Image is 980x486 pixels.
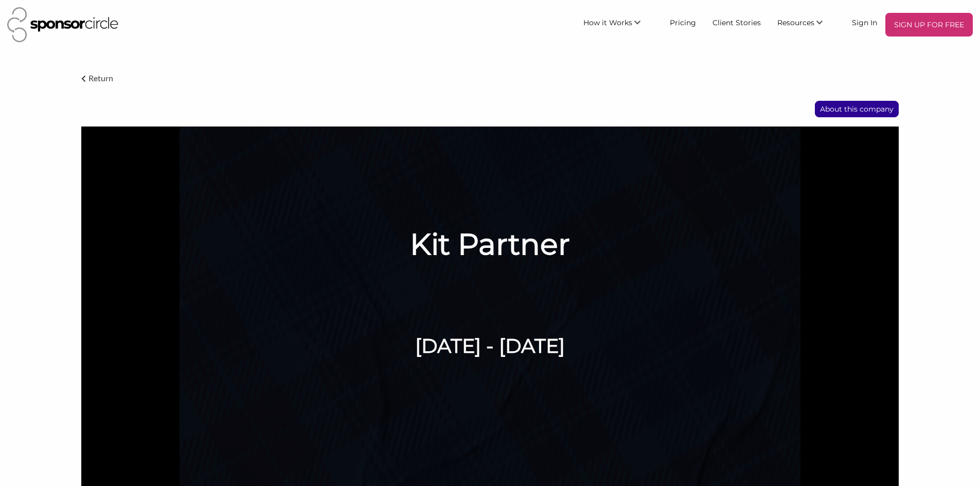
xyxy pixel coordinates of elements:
a: Sign In [844,13,885,31]
li: Resources [769,13,844,37]
a: Pricing [662,13,704,31]
h6: [DATE] - [DATE] [294,332,686,359]
a: Client Stories [704,13,769,31]
span: Resources [777,18,814,27]
li: How it Works [575,13,662,37]
h1: Kit Partner [196,225,784,264]
span: How it Works [583,18,632,27]
p: Return [88,71,113,85]
p: SIGN UP FOR FREE [889,17,969,32]
p: About this company [815,101,898,117]
img: Sponsor Circle Logo [7,7,118,42]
